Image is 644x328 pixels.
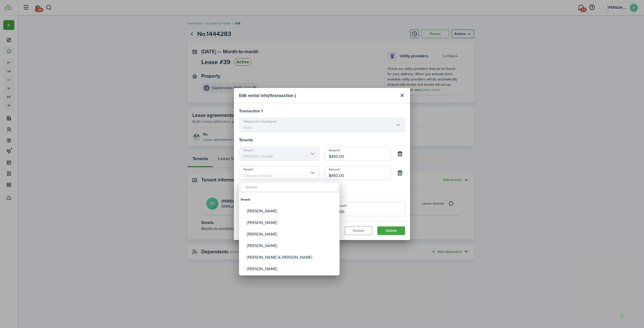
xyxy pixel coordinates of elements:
div: [PERSON_NAME] [247,228,336,240]
input: Search [241,183,338,191]
div: [PERSON_NAME] [247,217,336,228]
div: [PERSON_NAME] [247,205,336,217]
div: [PERSON_NAME] & [PERSON_NAME] [247,252,336,263]
div: Tenant [240,194,338,205]
div: [PERSON_NAME] [247,263,336,275]
mbsc-wheel: Tenant [239,193,340,275]
div: [PERSON_NAME] [247,240,336,252]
